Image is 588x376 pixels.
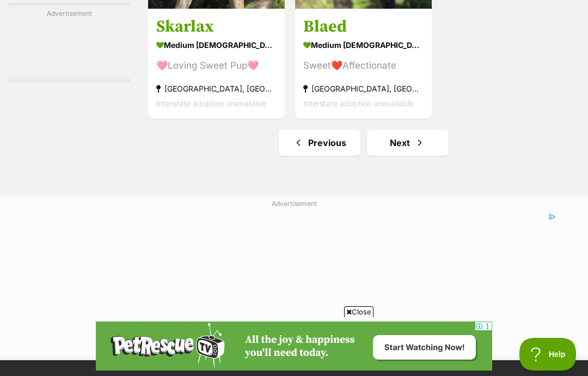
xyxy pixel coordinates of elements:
[8,3,131,82] div: Advertisement
[279,130,360,156] a: Previous page
[303,16,424,37] h3: Blaed
[303,58,424,73] div: Sweet❤️Affectionate
[367,130,449,156] a: Next page
[147,130,580,156] nav: Pagination
[156,99,267,108] span: Interstate adoption unavailable
[295,8,432,119] a: Blaed medium [DEMOGRAPHIC_DATA] Dog Sweet❤️Affectionate [GEOGRAPHIC_DATA], [GEOGRAPHIC_DATA] Inte...
[96,322,492,371] iframe: Advertisement
[30,213,558,349] iframe: Advertisement
[156,81,277,96] strong: [GEOGRAPHIC_DATA], [GEOGRAPHIC_DATA]
[303,81,424,96] strong: [GEOGRAPHIC_DATA], [GEOGRAPHIC_DATA]
[156,58,277,73] div: 🩷Loving Sweet Pup🩷
[519,338,577,371] iframe: Help Scout Beacon - Open
[303,37,424,53] strong: medium [DEMOGRAPHIC_DATA] Dog
[148,8,285,119] a: Skarlax medium [DEMOGRAPHIC_DATA] Dog 🩷Loving Sweet Pup🩷 [GEOGRAPHIC_DATA], [GEOGRAPHIC_DATA] Int...
[156,16,277,37] h3: Skarlax
[303,99,414,108] span: Interstate adoption unavailable
[344,306,373,317] span: Close
[156,37,277,53] strong: medium [DEMOGRAPHIC_DATA] Dog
